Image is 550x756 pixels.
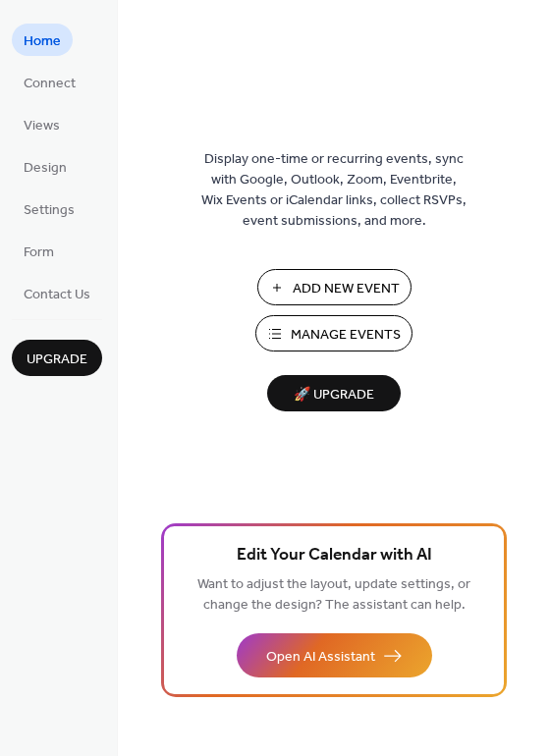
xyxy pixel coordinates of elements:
[24,243,54,263] span: Form
[257,269,412,305] button: Add New Event
[12,24,73,56] a: Home
[237,542,432,569] span: Edit Your Calendar with AI
[24,74,76,94] span: Connect
[267,375,401,411] button: 🚀 Upgrade
[12,340,102,376] button: Upgrade
[237,633,432,677] button: Open AI Assistant
[291,325,401,346] span: Manage Events
[197,571,470,619] span: Want to adjust the layout, update settings, or change the design? The assistant can help.
[279,382,389,408] span: 🚀 Upgrade
[12,150,79,183] a: Design
[12,277,102,309] a: Contact Us
[266,647,375,668] span: Open AI Assistant
[12,235,66,267] a: Form
[24,158,67,179] span: Design
[12,66,87,98] a: Connect
[201,149,467,232] span: Display one-time or recurring events, sync with Google, Outlook, Zoom, Eventbrite, Wix Events or ...
[24,31,61,52] span: Home
[24,285,90,305] span: Contact Us
[24,200,75,221] span: Settings
[255,315,412,351] button: Manage Events
[24,116,60,136] span: Views
[12,108,72,140] a: Views
[293,279,400,299] span: Add New Event
[12,192,86,225] a: Settings
[27,350,87,370] span: Upgrade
